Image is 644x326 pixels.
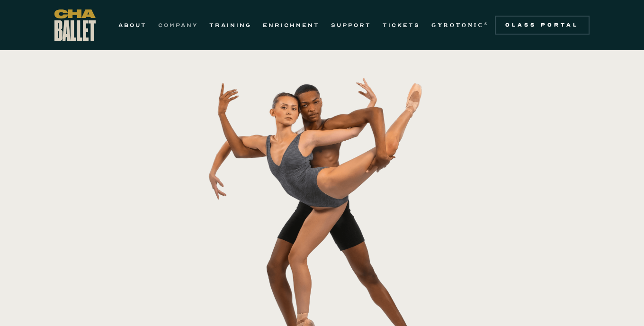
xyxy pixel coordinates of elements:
[331,19,371,31] a: SUPPORT
[495,16,590,35] a: Class Portal
[431,19,489,31] a: GYROTONIC®
[158,19,198,31] a: COMPANY
[383,19,420,31] a: TICKETS
[263,19,320,31] a: ENRICHMENT
[484,21,489,26] sup: ®
[431,22,484,28] strong: GYROTONIC
[54,9,96,41] a: home
[118,19,147,31] a: ABOUT
[501,21,584,29] div: Class Portal
[209,19,251,31] a: TRAINING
